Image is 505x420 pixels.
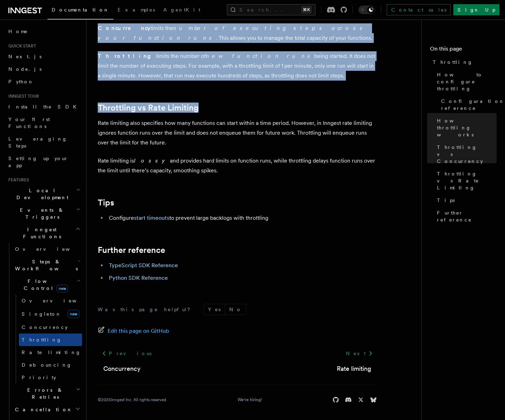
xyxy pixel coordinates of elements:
[12,294,82,384] div: Flow Controlnew
[358,6,375,14] button: Toggle dark mode
[441,98,505,112] span: Configuration reference
[12,387,76,400] span: Errors & Retries
[8,136,67,149] span: Leveraging Steps
[19,321,82,333] a: Concurrency
[12,275,82,294] button: Flow Controlnew
[107,326,169,336] span: Edit this page on GitHub
[12,384,82,403] button: Errors & Retries
[98,25,150,31] strong: Concurrency
[6,223,82,243] button: Inngest Functions
[438,95,497,114] a: Configuration reference
[434,207,497,226] a: Further reference
[159,2,205,19] a: AgentKit
[19,294,82,307] a: Overview
[22,324,68,330] span: Concurrency
[437,209,497,223] span: Further reference
[206,53,314,59] em: new function runs
[8,28,28,35] span: Home
[22,337,62,343] span: Throttling
[434,141,497,167] a: Throttling vs Concurrency
[6,50,82,63] a: Next.js
[22,375,56,380] span: Priority
[12,255,82,275] button: Steps & Workflows
[6,75,82,88] a: Python
[437,144,497,165] span: Throttling vs Concurrency
[6,184,82,204] button: Local Development
[6,100,82,113] a: Install the SDK
[98,198,114,208] a: Tips
[12,406,73,413] span: Cancellation
[12,243,82,255] a: Overview
[98,245,165,255] a: Further reference
[19,359,82,371] a: Debouncing
[6,226,75,240] span: Inngest Functions
[6,207,76,220] span: Events & Triggers
[98,347,155,360] a: Previous
[98,156,377,175] p: Rate limiting is and provides hard limits on function runs, while throttling delays function runs...
[98,53,156,59] strong: Throttling
[22,311,61,317] span: Singleton
[204,304,225,315] button: Yes
[22,362,72,368] span: Debouncing
[103,364,141,374] a: Concurrency
[134,215,169,221] a: start timeouts
[430,45,497,56] h4: On this page
[12,403,82,416] button: Cancellation
[98,397,167,403] div: © 2025 Inngest Inc. All rights reserved.
[19,333,82,346] a: Throttling
[437,170,497,191] span: Throttling vs Rate Limiting
[387,4,451,15] a: Contact sales
[68,310,79,318] span: new
[98,118,377,148] p: Rate limiting also specifies how many functions can start within a time period. However, in Innge...
[434,114,497,141] a: How throttling works
[8,79,34,84] span: Python
[453,4,499,15] a: Sign Up
[22,350,81,355] span: Rate limiting
[437,117,497,138] span: How throttling works
[6,63,82,75] a: Node.js
[163,7,200,13] span: AgentKit
[8,117,50,129] span: Your first Functions
[19,307,82,321] a: Singletonnew
[6,152,82,172] a: Setting up your app
[98,25,366,41] em: number of executing steps across your function runs
[434,68,497,95] a: How to configure throttling
[434,194,497,207] a: Tips
[6,25,82,38] a: Home
[98,51,377,81] p: limits the number of being started. It does not limit the number of executing steps. For example,...
[238,397,262,403] a: We're hiring!
[6,113,82,133] a: Your first Functions
[118,7,155,13] span: Examples
[437,71,497,92] span: How to configure throttling
[107,213,377,223] li: Configure to prevent large backlogs with throttling
[342,347,377,360] a: Next
[434,167,497,194] a: Throttling vs Rate Limiting
[8,66,42,72] span: Node.js
[19,346,82,359] a: Rate limiting
[52,7,109,13] span: Documentation
[8,104,81,110] span: Install the SDK
[22,298,94,303] span: Overview
[8,156,68,168] span: Setting up your app
[6,43,36,49] span: Quick start
[437,197,455,204] span: Tips
[302,6,311,13] kbd: ⌘K
[47,2,113,20] a: Documentation
[113,2,159,19] a: Examples
[12,258,78,272] span: Steps & Workflows
[98,306,195,313] p: Was this page helpful?
[109,262,178,269] a: TypeScript SDK Reference
[6,177,29,183] span: Features
[6,187,76,201] span: Local Development
[57,285,68,292] span: new
[430,56,497,68] a: Throttling
[6,204,82,223] button: Events & Triggers
[227,4,315,15] button: Search...⌘K
[98,326,169,336] a: Edit this page on GitHub
[6,93,39,99] span: Inngest tour
[134,157,170,164] em: lossy
[8,54,42,59] span: Next.js
[19,371,82,384] a: Priority
[109,275,168,281] a: Python SDK Reference
[12,278,77,292] span: Flow Control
